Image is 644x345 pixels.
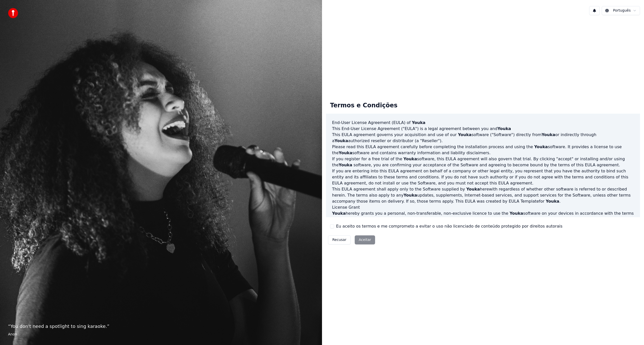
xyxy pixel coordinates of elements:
[332,186,634,204] p: This EULA agreement shall apply only to the Software supplied by herewith regardless of whether o...
[8,8,18,18] img: youka
[332,126,634,132] p: This End-User License Agreement ("EULA") is a legal agreement between you and
[332,168,634,186] p: If you are entering into this EULA agreement on behalf of a company or other legal entity, you re...
[332,156,634,168] p: If you register for a free trial of the software, this EULA agreement will also govern that trial...
[510,211,523,216] span: Youka
[336,223,562,229] label: Eu aceito os termos e me comprometo a evitar o uso não licenciado de conteúdo protegido por direi...
[412,120,425,125] span: Youka
[328,235,351,244] button: Recusar
[404,156,417,161] span: Youka
[497,126,511,131] span: Youka
[466,187,480,192] span: Youka
[542,132,555,137] span: Youka
[509,199,539,204] a: EULA Template
[335,138,348,143] span: Youka
[332,132,634,144] p: This EULA agreement governs your acquisition and use of our software ("Software") directly from o...
[326,98,401,114] div: Termos e Condições
[458,132,471,137] span: Youka
[534,144,548,149] span: Youka
[8,332,314,337] footer: Anon
[332,211,346,216] span: Youka
[8,323,314,330] p: “ You don't need a spotlight to sing karaoke. ”
[332,204,634,210] h3: License Grant
[339,150,352,155] span: Youka
[332,120,634,126] h3: End-User License Agreement (EULA) of
[332,210,634,223] p: hereby grants you a personal, non-transferable, non-exclusive licence to use the software on your...
[339,163,352,167] span: Youka
[546,199,559,204] span: Youka
[404,193,417,198] span: Youka
[332,144,634,156] p: Please read this EULA agreement carefully before completing the installation process and using th...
